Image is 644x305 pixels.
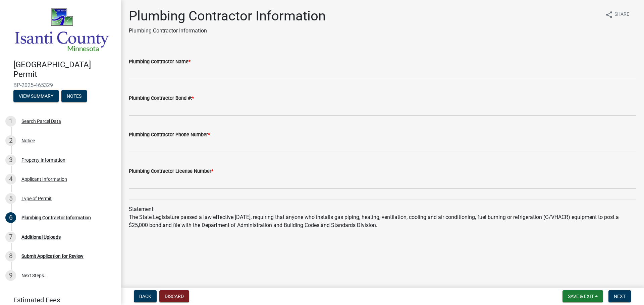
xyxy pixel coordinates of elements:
[21,235,61,239] div: Additional Uploads
[5,174,16,184] div: 4
[21,119,61,124] div: Search Parcel Data
[134,290,157,302] button: Back
[21,215,91,220] div: Plumbing Contractor Information
[21,177,67,181] div: Applicant Information
[5,270,16,281] div: 9
[13,7,110,53] img: Isanti County, Minnesota
[5,116,16,127] div: 1
[129,96,194,101] label: Plumbing Contractor Bond #:
[21,158,65,162] div: Property Information
[61,90,87,102] button: Notes
[605,11,613,19] i: share
[608,290,631,302] button: Next
[61,94,87,99] wm-modal-confirm: Notes
[614,11,629,19] span: Share
[21,254,84,258] div: Submit Application for Review
[129,8,326,24] h1: Plumbing Contractor Information
[139,294,151,299] span: Back
[614,294,626,299] span: Next
[129,200,636,229] div: Statement: The State Legislature passed a law effective [DATE], requiring that anyone who install...
[13,90,59,102] button: View Summary
[568,294,594,299] span: Save & Exit
[129,27,326,35] p: Plumbing Contractor Information
[13,82,107,88] span: BP-2025-465329
[13,60,115,79] h4: [GEOGRAPHIC_DATA] Permit
[21,196,52,201] div: Type of Permit
[129,133,210,137] label: Plumbing Contractor Phone Number
[5,193,16,204] div: 5
[5,155,16,165] div: 3
[159,290,189,302] button: Discard
[600,8,635,21] button: shareShare
[5,135,16,146] div: 2
[13,94,59,99] wm-modal-confirm: Summary
[21,138,35,143] div: Notice
[5,232,16,242] div: 7
[562,290,603,302] button: Save & Exit
[5,251,16,261] div: 8
[129,169,213,174] label: Plumbing Contractor License Number
[129,60,191,64] label: Plumbing Contractor Name
[5,212,16,223] div: 6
